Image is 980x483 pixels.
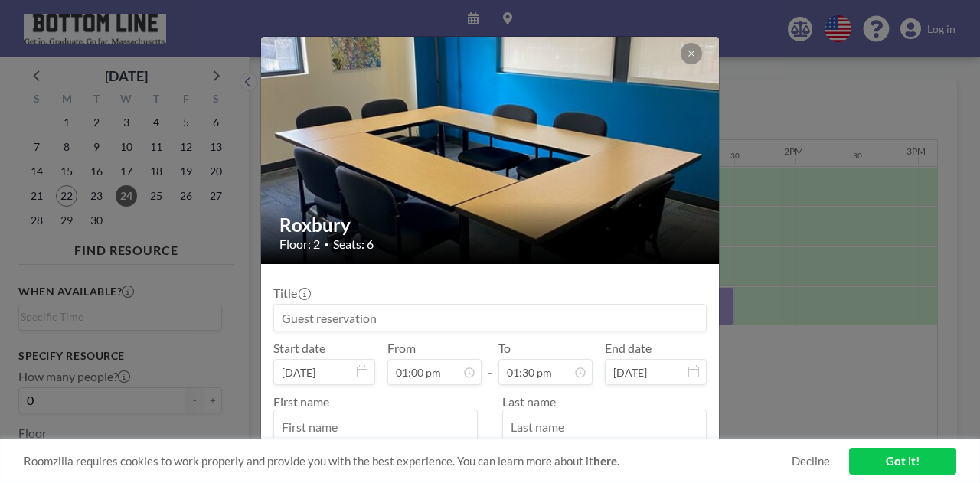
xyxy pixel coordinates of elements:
[849,448,956,475] a: Got it!
[387,341,416,356] label: From
[488,346,492,380] span: -
[502,394,556,409] label: Last name
[498,341,511,356] label: To
[24,454,792,468] span: Roomzilla requires cookies to work properly and provide you with the best experience. You can lea...
[593,454,619,468] a: here.
[792,454,830,468] a: Decline
[279,214,702,237] h2: Roxbury
[333,237,374,252] span: Seats: 6
[273,341,325,356] label: Start date
[274,413,477,439] input: First name
[273,394,329,409] label: First name
[273,286,309,301] label: Title
[324,239,329,250] span: •
[274,305,706,331] input: Guest reservation
[605,341,652,356] label: End date
[503,413,706,439] input: Last name
[279,237,320,252] span: Floor: 2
